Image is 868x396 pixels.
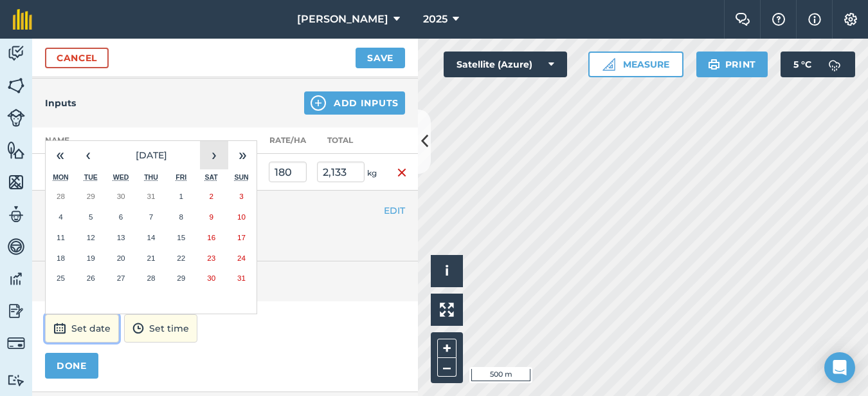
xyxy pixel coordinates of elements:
[166,268,196,288] button: August 29, 2025
[207,233,215,241] abbr: August 16, 2025
[437,358,457,377] button: –
[132,321,144,336] img: svg+xml;base64,PD94bWwgdmVyc2lvbj0iMS4wIiBlbmNvZGluZz0idXRmLTgiPz4KPCEtLSBHZW5lcmF0b3I6IEFkb2JlIE...
[588,52,683,77] button: Measure
[209,192,213,200] abbr: August 2, 2025
[166,186,196,207] button: August 1, 2025
[177,233,185,241] abbr: August 15, 2025
[13,9,32,30] img: fieldmargin Logo
[7,140,25,160] img: svg+xml;base64,PHN2ZyB4bWxucz0iaHR0cDovL3d3dy53My5vcmcvMjAwMC9zdmciIHdpZHRoPSI1NiIgaGVpZ2h0PSI2MC...
[179,192,183,200] abbr: August 1, 2025
[46,227,76,248] button: August 11, 2025
[57,254,65,262] abbr: August 18, 2025
[136,268,167,288] button: August 28, 2025
[87,192,95,200] abbr: July 29, 2025
[239,192,243,200] abbr: August 3, 2025
[57,233,65,241] abbr: August 11, 2025
[7,173,25,192] img: svg+xml;base64,PHN2ZyB4bWxucz0iaHR0cDovL3d3dy53My5vcmcvMjAwMC9zdmciIHdpZHRoPSI1NiIgaGVpZ2h0PSI2MC...
[237,233,246,241] abbr: August 17, 2025
[74,141,102,169] button: ‹
[196,186,226,207] button: August 2, 2025
[7,269,25,288] img: svg+xml;base64,PD94bWwgdmVyc2lvbj0iMS4wIiBlbmNvZGluZz0idXRmLTgiPz4KPCEtLSBHZW5lcmF0b3I6IEFkb2JlIE...
[136,207,167,227] button: August 7, 2025
[87,233,95,241] abbr: August 12, 2025
[46,141,74,169] button: «
[196,248,226,269] button: August 23, 2025
[89,212,93,221] abbr: August 5, 2025
[113,173,129,181] abbr: Wednesday
[149,212,153,221] abbr: August 7, 2025
[843,13,858,26] img: A cog icon
[207,254,215,262] abbr: August 23, 2025
[177,274,185,282] abbr: August 29, 2025
[53,173,69,181] abbr: Monday
[226,207,257,227] button: August 10, 2025
[444,52,567,77] button: Satellite (Azure)
[106,207,136,227] button: August 6, 2025
[46,207,76,227] button: August 4, 2025
[437,339,457,358] button: +
[209,212,213,221] abbr: August 9, 2025
[119,212,123,221] abbr: August 6, 2025
[124,314,197,343] button: Set time
[117,233,125,241] abbr: August 13, 2025
[735,13,750,26] img: Two speech bubbles overlapping with the left bubble in the forefront
[46,186,76,207] button: July 28, 2025
[431,255,463,287] button: i
[76,268,106,288] button: August 26, 2025
[59,212,62,221] abbr: August 4, 2025
[106,248,136,269] button: August 20, 2025
[87,274,95,282] abbr: August 26, 2025
[7,205,25,224] img: svg+xml;base64,PD94bWwgdmVyc2lvbj0iMS4wIiBlbmNvZGluZz0idXRmLTgiPz4KPCEtLSBHZW5lcmF0b3I6IEFkb2JlIE...
[106,227,136,248] button: August 13, 2025
[166,227,196,248] button: August 15, 2025
[76,186,106,207] button: July 29, 2025
[234,173,248,181] abbr: Sunday
[312,127,386,154] th: Total
[311,95,326,111] img: svg+xml;base64,PHN2ZyB4bWxucz0iaHR0cDovL3d3dy53My5vcmcvMjAwMC9zdmciIHdpZHRoPSIxNCIgaGVpZ2h0PSIyNC...
[136,149,167,161] span: [DATE]
[602,58,615,71] img: Ruler icon
[196,227,226,248] button: August 16, 2025
[57,192,65,200] abbr: July 28, 2025
[147,254,155,262] abbr: August 21, 2025
[46,248,76,269] button: August 18, 2025
[237,254,246,262] abbr: August 24, 2025
[696,52,768,77] button: Print
[200,141,228,169] button: ›
[228,141,257,169] button: »
[166,207,196,227] button: August 8, 2025
[57,274,65,282] abbr: August 25, 2025
[102,141,200,169] button: [DATE]
[708,57,720,72] img: svg+xml;base64,PHN2ZyB4bWxucz0iaHR0cDovL3d3dy53My5vcmcvMjAwMC9zdmciIHdpZHRoPSIxOSIgaGVpZ2h0PSIyNC...
[177,254,185,262] abbr: August 22, 2025
[147,233,155,241] abbr: August 14, 2025
[45,314,119,343] button: Set date
[106,186,136,207] button: July 30, 2025
[384,203,405,218] button: EDIT
[397,165,407,180] img: svg+xml;base64,PHN2ZyB4bWxucz0iaHR0cDovL3d3dy53My5vcmcvMjAwMC9zdmciIHdpZHRoPSIxNiIgaGVpZ2h0PSIyNC...
[136,248,167,269] button: August 21, 2025
[179,212,183,221] abbr: August 8, 2025
[356,48,405,68] button: Save
[205,173,218,181] abbr: Saturday
[76,207,106,227] button: August 5, 2025
[87,254,95,262] abbr: August 19, 2025
[76,227,106,248] button: August 12, 2025
[7,44,25,63] img: svg+xml;base64,PD94bWwgdmVyc2lvbj0iMS4wIiBlbmNvZGluZz0idXRmLTgiPz4KPCEtLSBHZW5lcmF0b3I6IEFkb2JlIE...
[196,207,226,227] button: August 9, 2025
[147,192,155,200] abbr: July 31, 2025
[445,263,449,279] span: i
[7,237,25,256] img: svg+xml;base64,PD94bWwgdmVyc2lvbj0iMS4wIiBlbmNvZGluZz0idXRmLTgiPz4KPCEtLSBHZW5lcmF0b3I6IEFkb2JlIE...
[808,12,821,27] img: svg+xml;base64,PHN2ZyB4bWxucz0iaHR0cDovL3d3dy53My5vcmcvMjAwMC9zdmciIHdpZHRoPSIxNyIgaGVpZ2h0PSIxNy...
[226,268,257,288] button: August 31, 2025
[32,127,161,154] th: Name
[312,154,386,191] td: kg
[7,334,25,352] img: svg+xml;base64,PD94bWwgdmVyc2lvbj0iMS4wIiBlbmNvZGluZz0idXRmLTgiPz4KPCEtLSBHZW5lcmF0b3I6IEFkb2JlIE...
[46,268,76,288] button: August 25, 2025
[106,268,136,288] button: August 27, 2025
[117,274,125,282] abbr: August 27, 2025
[824,352,855,383] div: Open Intercom Messenger
[176,173,186,181] abbr: Friday
[196,268,226,288] button: August 30, 2025
[297,12,388,27] span: [PERSON_NAME]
